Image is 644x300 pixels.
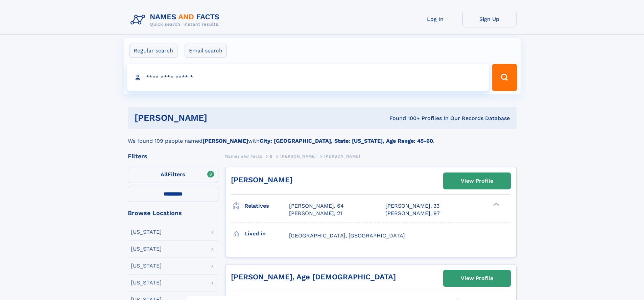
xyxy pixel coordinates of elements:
[298,115,510,122] div: Found 100+ Profiles In Our Records Database
[462,11,517,27] a: Sign Up
[128,11,225,29] img: Logo Names and Facts
[185,44,227,58] label: Email search
[128,210,218,216] div: Browse Locations
[385,210,440,217] a: [PERSON_NAME], 97
[385,202,439,210] a: [PERSON_NAME], 33
[280,154,316,159] span: [PERSON_NAME]
[444,270,510,286] a: View Profile
[461,271,493,286] div: View Profile
[202,138,248,144] b: [PERSON_NAME]
[127,64,489,91] input: search input
[444,173,510,189] a: View Profile
[270,154,273,159] span: B
[135,114,299,122] h1: [PERSON_NAME]
[244,200,289,212] h3: Relatives
[289,210,342,217] a: [PERSON_NAME], 21
[231,176,292,184] a: [PERSON_NAME]
[131,263,162,269] div: [US_STATE]
[131,280,162,285] div: [US_STATE]
[289,232,405,239] span: [GEOGRAPHIC_DATA], [GEOGRAPHIC_DATA]
[492,202,500,207] div: ❯
[260,138,433,144] b: City: [GEOGRAPHIC_DATA], State: [US_STATE], Age Range: 45-60
[131,246,162,252] div: [US_STATE]
[128,167,218,183] label: Filters
[461,173,493,189] div: View Profile
[408,11,462,27] a: Log In
[289,202,344,210] a: [PERSON_NAME], 64
[225,152,262,160] a: Names and Facts
[270,152,273,160] a: B
[131,229,162,235] div: [US_STATE]
[492,64,517,91] button: Search Button
[244,228,289,239] h3: Lived in
[128,153,218,159] div: Filters
[231,273,396,281] a: [PERSON_NAME], Age [DEMOGRAPHIC_DATA]
[280,152,316,160] a: [PERSON_NAME]
[161,171,168,178] span: All
[129,44,177,58] label: Regular search
[324,154,360,159] span: [PERSON_NAME]
[128,129,517,145] div: We found 109 people named with .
